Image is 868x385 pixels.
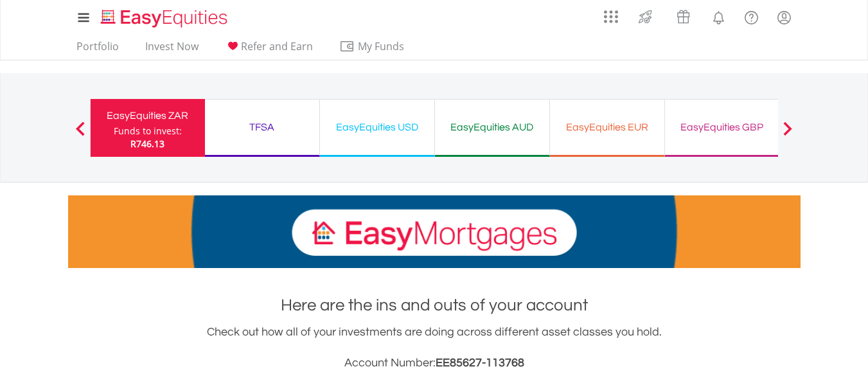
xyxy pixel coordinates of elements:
[596,3,626,24] a: AppsGrid
[328,118,427,136] div: EasyEquities USD
[664,3,702,27] a: Vouchers
[71,40,124,60] a: Portfolio
[130,138,164,150] span: R746.13
[339,38,423,55] span: My Funds
[67,128,93,141] button: Previous
[68,323,801,372] div: Check out how all of your investments are doing across different asset classes you hold.
[68,294,801,317] h1: Here are the ins and outs of your account
[220,40,318,60] a: Refer and Earn
[98,107,197,125] div: EasyEquities ZAR
[68,354,801,372] h3: Account Number:
[96,3,233,29] a: Home page
[735,3,768,29] a: FAQ's and Support
[98,8,233,29] img: EasyEquities_Logo.png
[702,3,735,29] a: Notifications
[768,3,801,31] a: My Profile
[436,357,524,369] span: EE85627-113768
[241,39,313,53] span: Refer and Earn
[114,125,182,138] div: Funds to invest:
[558,118,657,136] div: EasyEquities EUR
[443,118,542,136] div: EasyEquities AUD
[213,118,312,136] div: TFSA
[673,6,694,27] img: vouchers-v2.svg
[673,118,772,136] div: EasyEquities GBP
[68,195,801,268] img: EasyMortage Promotion Banner
[775,128,801,141] button: Next
[140,40,204,60] a: Invest Now
[635,6,656,27] img: thrive-v2.svg
[604,10,618,24] img: grid-menu-icon.svg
